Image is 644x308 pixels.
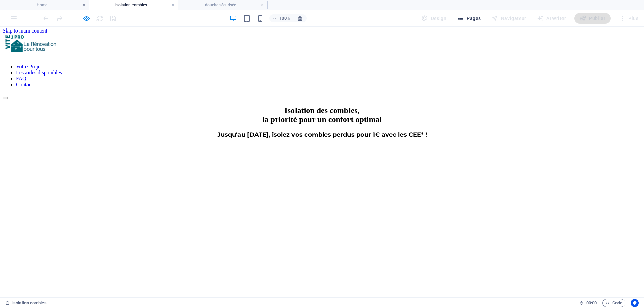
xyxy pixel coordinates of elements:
[3,1,47,7] a: Skip to main content
[579,299,597,307] h6: Durée de la session
[89,1,178,9] h4: isolation combles
[586,299,597,307] span: 00 00
[602,299,625,307] button: Code
[631,299,639,307] button: Usercentrics
[457,15,481,22] span: Pages
[591,300,592,305] span: :
[262,79,382,97] strong: Isolation des combles, la priorité pour un confort optimal
[605,299,622,307] span: Code
[16,43,62,49] a: Les aides disponibles
[16,49,26,55] a: FAQ
[217,104,427,112] span: Jusqu'au [DATE], isolez vos combles perdus pour 1€ avec les CEE* !
[419,13,449,24] div: Design (Ctrl+Alt+Y)
[16,55,33,61] a: Contact
[16,37,42,43] a: Votre Projet
[178,1,268,9] h4: douche sécurisée
[454,13,483,24] button: Pages
[3,7,59,30] img: logov1prenov2-VJ1PyvKI_z7_74wFhOGuHg.png
[297,15,303,21] i: Lors du redimensionnement, ajuster automatiquement le niveau de zoom en fonction de l'appareil sé...
[269,14,293,22] button: 100%
[279,14,290,22] h6: 100%
[5,299,47,307] a: Cliquez pour annuler la sélection. Double-cliquez pour ouvrir Pages.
